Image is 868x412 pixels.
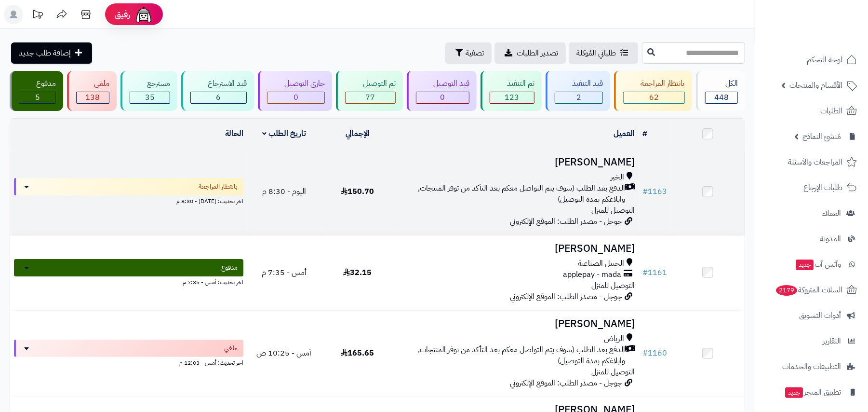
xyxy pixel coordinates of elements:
[761,176,862,199] a: طلبات الإرجاع
[643,347,648,359] span: #
[510,377,623,389] span: جوجل - مصدر الطلب: الموقع الإلكتروني
[115,9,130,20] span: رفيق
[822,206,841,220] span: العملاء
[19,47,71,59] span: إضافة طلب جديد
[578,258,625,269] span: الجبيل الصناعية
[785,387,803,398] span: جديد
[65,71,118,111] a: ملغي 138
[563,269,622,280] span: applepay - mada
[761,202,862,225] a: العملاء
[398,157,635,168] h3: [PERSON_NAME]
[576,92,581,103] span: 2
[643,267,648,278] span: #
[714,92,729,103] span: 448
[820,232,841,246] span: المدونة
[592,280,635,291] span: التوصيل للمنزل
[262,267,307,278] span: أمس - 7:35 م
[604,333,625,344] span: الرياض
[416,78,469,89] div: قيد التوصيل
[26,5,50,27] a: تحديثات المنصة
[294,92,298,103] span: 0
[510,216,623,227] span: جوجل - مصدر الطلب: الموقع الإلكتروني
[416,92,469,103] div: 0
[490,92,534,103] div: 123
[643,186,668,197] a: #1163
[398,183,625,205] span: الدفع بعد الطلب (سوف يتم التواصل معكم بعد التأكد من توفر المنتجات, وابلاغكم بمدة التوصيل)
[694,71,747,111] a: الكل448
[35,92,40,103] span: 5
[119,71,179,111] a: مسترجع 35
[761,278,862,302] a: السلات المتروكة2179
[643,267,668,278] a: #1161
[398,318,635,330] h3: [PERSON_NAME]
[643,186,648,197] span: #
[346,128,370,139] a: الإجمالي
[505,92,520,103] span: 123
[334,71,404,111] a: تم التوصيل 77
[623,78,684,89] div: بانتظار المراجعة
[802,130,841,143] span: مُنشئ النماذج
[761,253,862,276] a: وآتس آبجديد
[216,92,221,103] span: 6
[225,128,243,139] a: الحالة
[398,243,635,254] h3: [PERSON_NAME]
[820,104,842,118] span: الطلبات
[592,205,635,216] span: التوصيل للمنزل
[612,71,694,111] a: بانتظار المراجعة 62
[776,285,797,296] span: 2179
[345,78,395,89] div: تم التوصيل
[14,357,243,367] div: اخر تحديث: أمس - 12:03 م
[8,71,65,111] a: مدفوع 5
[510,291,623,302] span: جوجل - مصدر الطلب: الموقع الإلكتروني
[803,181,842,194] span: طلبات الإرجاع
[569,42,638,64] a: طلباتي المُوكلة
[788,155,842,169] span: المراجعات والأسئلة
[555,92,602,103] div: 2
[262,186,306,197] span: اليوم - 8:30 م
[224,343,238,353] span: ملغي
[795,258,841,271] span: وآتس آب
[592,366,635,378] span: التوصيل للمنزل
[544,71,612,111] a: قيد التنفيذ 2
[789,79,842,92] span: الأقسام والمنتجات
[611,172,625,183] span: الخبر
[517,47,558,59] span: تصدير الطلبات
[802,26,859,46] img: logo-2.png
[823,334,841,348] span: التقارير
[341,186,374,197] span: 150.70
[14,195,243,206] div: اخر تحديث: [DATE] - 8:30 م
[14,276,243,287] div: اخر تحديث: أمس - 7:35 م
[490,78,534,89] div: تم التنفيذ
[775,283,842,297] span: السلات المتروكة
[576,47,616,59] span: طلباتي المُوكلة
[782,360,841,373] span: التطبيقات والخدمات
[77,92,108,103] div: 138
[479,71,544,111] a: تم التنفيذ 123
[19,92,55,103] div: 5
[343,267,372,278] span: 32.15
[130,78,170,89] div: مسترجع
[761,304,862,327] a: أدوات التسويق
[257,347,312,359] span: أمس - 10:25 ص
[643,128,648,139] a: #
[405,71,479,111] a: قيد التوصيل 0
[256,71,334,111] a: جاري التوصيل 0
[614,128,635,139] a: العميل
[134,5,153,24] img: ai-face.png
[398,344,625,367] span: الدفع بعد الطلب (سوف يتم التواصل معكم بعد التأكد من توفر المنتجات, وابلاغكم بمدة التوصيل)
[262,128,306,139] a: تاريخ الطلب
[221,263,238,273] span: مدفوع
[199,182,238,192] span: بانتظار المراجعة
[643,347,668,359] a: #1160
[761,99,862,123] a: الطلبات
[807,53,842,67] span: لوحة التحكم
[11,42,92,64] a: إضافة طلب جديد
[366,92,375,103] span: 77
[649,92,659,103] span: 62
[761,48,862,71] a: لوحة التحكم
[191,92,246,103] div: 6
[761,227,862,250] a: المدونة
[624,92,684,103] div: 62
[190,78,247,89] div: قيد الاسترجاع
[19,78,56,89] div: مدفوع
